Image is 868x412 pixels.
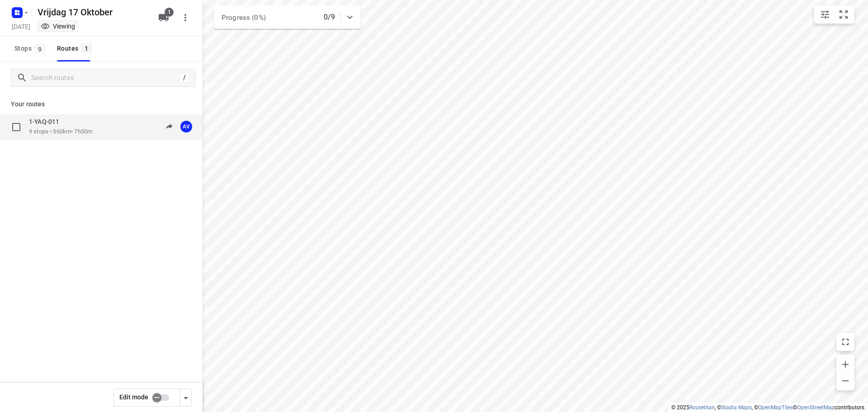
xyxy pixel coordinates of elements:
[34,44,45,53] span: 9
[165,8,174,17] span: 1
[814,5,854,24] div: small contained button group
[41,22,75,31] div: You are currently in view mode. To make any changes, go to edit project.
[816,5,834,24] button: Map settings
[214,5,361,29] div: Progress (0%)0/9
[155,9,173,27] button: 1
[797,404,835,411] a: OpenStreetMap
[11,99,192,109] p: Your routes
[222,14,266,22] span: Progress (0%)
[180,392,191,403] div: Driver app settings
[721,404,752,411] a: Stadia Maps
[758,404,793,411] a: OpenMapTiles
[671,404,864,411] li: © 2025 , © , © © contributors
[835,5,853,24] button: Fit zoom
[81,43,92,52] span: 1
[7,118,25,136] span: Select
[119,393,148,401] span: Edit mode
[29,118,65,126] p: 1-YAQ-011
[689,404,715,411] a: Routetitan
[160,118,178,136] button: Send to driver
[29,128,92,136] p: 9 stops • 560km • 7h50m
[57,43,94,54] div: Routes
[31,71,179,85] input: Search routes
[14,43,48,54] span: Stops
[324,12,335,23] p: 0/9
[179,73,189,83] div: /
